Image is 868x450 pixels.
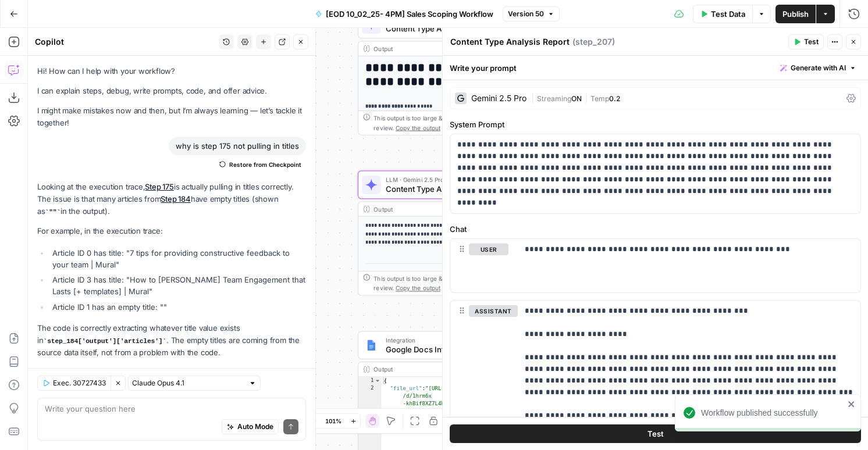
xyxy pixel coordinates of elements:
[222,419,279,434] button: Auto Mode
[711,8,745,20] span: Test Data
[37,367,306,416] p: If you want to handle empty titles differently (like providing a default value or extracting from...
[373,204,522,213] div: Output
[37,322,306,359] p: The code is correctly extracting whatever title value exists in . The empty titles are coming fro...
[132,377,244,389] input: Claude Opus 4.1
[782,8,809,20] span: Publish
[386,335,503,344] span: Integration
[386,23,503,34] span: Content Type Analysis Report
[37,65,306,77] p: Hi! How can I help with your workflow?
[145,182,173,191] a: Step 175
[169,137,306,155] div: why is step 175 not pulling in titles
[648,428,664,440] span: Test
[537,94,571,103] span: Streaming
[804,37,819,47] span: Test
[508,9,544,19] span: Version 50
[373,113,535,132] div: This output is too large & has been abbreviated for review. to view the full content.
[386,183,501,195] span: Content Type Analysis Report
[373,44,522,53] div: Output
[37,85,306,97] p: I can explain steps, debug, write prompts, code, and offer advice.
[503,6,560,22] button: Version 50
[326,8,493,20] span: [EOD 10_02_25- 4PM] Sales Scoping Workflow
[450,239,508,292] div: user
[49,274,306,297] li: Article ID 3 has title: "How to [PERSON_NAME] Team Engagement that Lasts [+ templates] | Mural"
[788,34,824,49] button: Test
[791,63,846,73] span: Generate with AI
[44,338,166,345] code: step_184['output']['articles']
[215,158,306,172] button: Restore from Checkpoint
[572,36,615,48] span: ( step_207 )
[386,344,503,355] span: Google Docs Integration
[469,244,508,255] button: user
[35,36,215,48] div: Copilot
[693,5,752,23] button: Test Data
[358,377,382,384] div: 1
[373,365,522,374] div: Output
[571,94,582,103] span: ON
[37,181,306,218] p: Looking at the execution trace, is actually pulling in titles correctly. The issue is that many a...
[49,247,306,270] li: Article ID 0 has title: "7 tips for providing constructive feedback to your team | Mural"
[443,56,868,80] div: Write your prompt
[358,385,382,416] div: 2
[374,377,380,384] span: Toggle code folding, rows 1 through 3
[848,399,856,409] button: close
[471,94,527,102] div: Gemini 2.5 Pro
[325,416,341,426] span: 101%
[450,36,570,48] textarea: Content Type Analysis Report
[582,92,590,103] span: |
[469,305,518,317] button: assistant
[37,105,306,129] p: I might make mistakes now and then, but I’m always learning — let’s tackle it together!
[450,223,861,235] label: Chat
[37,225,306,237] p: For example, in the execution trace:
[775,5,816,23] button: Publish
[450,424,861,443] button: Test
[775,60,861,76] button: Generate with AI
[396,284,440,291] span: Copy the output
[229,160,301,169] span: Restore from Checkpoint
[450,119,861,130] label: System Prompt
[386,175,501,184] span: LLM · Gemini 2.5 Pro
[531,92,537,103] span: |
[161,194,190,203] a: Step 184
[37,376,111,391] button: Exec. 30727433
[53,378,106,388] span: Exec. 30727433
[373,274,535,292] div: This output is too large & has been abbreviated for review. to view the full content.
[396,124,440,131] span: Copy the output
[701,407,844,419] div: Workflow published successfully
[49,301,306,313] li: Article ID 1 has an empty title: ""
[365,340,377,351] img: Instagram%20post%20-%201%201.png
[45,209,61,216] code: ""
[590,94,609,103] span: Temp
[237,422,273,432] span: Auto Mode
[308,5,500,23] button: [EOD 10_02_25- 4PM] Sales Scoping Workflow
[609,94,620,103] span: 0.2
